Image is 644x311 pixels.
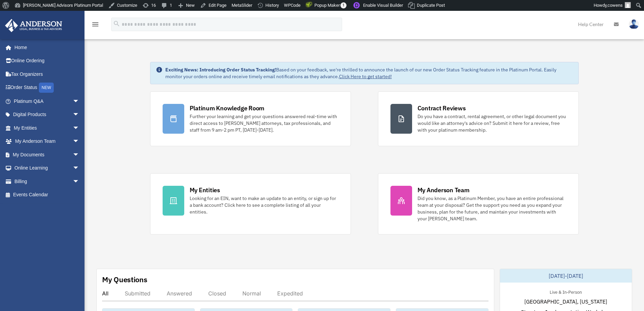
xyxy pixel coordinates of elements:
[5,175,90,188] a: Billingarrow_drop_down
[73,121,86,135] span: arrow_drop_down
[39,83,54,93] div: NEW
[5,148,90,161] a: My Documentsarrow_drop_down
[3,19,64,32] img: Anderson Advisors Platinum Portal
[544,288,587,295] div: Live & In-Person
[190,104,265,112] div: Platinum Knowledge Room
[167,290,192,297] div: Answered
[378,91,579,146] a: Contract Reviews Do you have a contract, rental agreement, or other legal document you would like...
[73,108,86,122] span: arrow_drop_down
[5,41,86,54] a: Home
[5,161,90,175] a: Online Learningarrow_drop_down
[5,188,90,202] a: Events Calendar
[73,175,86,188] span: arrow_drop_down
[91,23,99,28] a: menu
[629,19,639,29] img: User Pic
[113,20,120,27] i: search
[73,135,86,149] span: arrow_drop_down
[277,290,303,297] div: Expedited
[524,297,607,306] span: [GEOGRAPHIC_DATA], [US_STATE]
[340,2,347,8] span: 1
[102,290,109,297] div: All
[5,81,90,95] a: Order StatusNEW
[91,20,99,28] i: menu
[242,290,261,297] div: Normal
[73,94,86,108] span: arrow_drop_down
[500,269,632,283] div: [DATE]-[DATE]
[208,290,226,297] div: Closed
[339,73,392,80] a: Click Here to get started!
[165,67,276,73] strong: Exciting News: Introducing Order Status Tracking!
[73,161,86,175] span: arrow_drop_down
[190,186,220,194] div: My Entities
[73,148,86,162] span: arrow_drop_down
[165,66,573,80] div: Based on your feedback, we're thrilled to announce the launch of our new Order Status Tracking fe...
[418,113,566,133] div: Do you have a contract, rental agreement, or other legal document you would like an attorney's ad...
[5,67,90,81] a: Tax Organizers
[190,195,338,215] div: Looking for an EIN, want to make an update to an entity, or sign up for a bank account? Click her...
[190,113,338,133] div: Further your learning and get your questions answered real-time with direct access to [PERSON_NAM...
[418,186,470,194] div: My Anderson Team
[5,94,90,108] a: Platinum Q&Aarrow_drop_down
[418,104,466,112] div: Contract Reviews
[5,108,90,121] a: Digital Productsarrow_drop_down
[573,11,609,38] a: Help Center
[150,91,351,146] a: Platinum Knowledge Room Further your learning and get your questions answered real-time with dire...
[607,3,623,8] span: cowens
[5,54,90,68] a: Online Ordering
[150,173,351,235] a: My Entities Looking for an EIN, want to make an update to an entity, or sign up for a bank accoun...
[102,274,147,285] div: My Questions
[378,173,579,235] a: My Anderson Team Did you know, as a Platinum Member, you have an entire professional team at your...
[5,135,90,148] a: My Anderson Teamarrow_drop_down
[418,195,566,222] div: Did you know, as a Platinum Member, you have an entire professional team at your disposal? Get th...
[125,290,150,297] div: Submitted
[5,121,90,135] a: My Entitiesarrow_drop_down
